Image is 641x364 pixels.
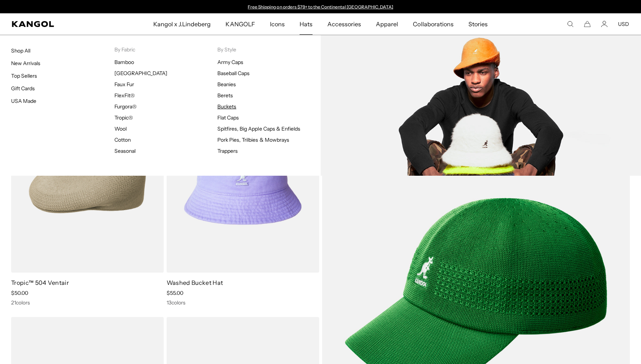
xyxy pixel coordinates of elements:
[11,81,164,273] img: Tropic™ 504 Ventair
[167,299,319,306] div: 13 colors
[114,148,136,154] a: Seasonal
[11,60,40,67] a: New Arrivals
[114,81,134,88] a: Faux Fur
[244,4,397,10] div: Announcement
[12,21,101,27] a: Kangol
[217,125,300,132] a: Spitfires, Big Apple Caps & Enfields
[11,290,28,296] span: $50.00
[368,13,405,35] a: Apparel
[461,13,495,35] a: Stories
[413,13,453,35] span: Collaborations
[217,92,233,99] a: Berets
[11,279,69,286] a: Tropic™ 504 Ventair
[114,59,134,65] a: Bamboo
[300,13,313,35] span: Hats
[11,299,164,306] div: 21 colors
[376,13,398,35] span: Apparel
[601,21,608,27] a: Account
[217,81,236,88] a: Beanies
[217,148,238,154] a: Trappers
[114,70,167,77] a: [GEOGRAPHIC_DATA]
[218,13,262,35] a: KANGOLF
[226,13,255,35] span: KANGOLF
[327,13,361,35] span: Accessories
[244,4,397,10] div: 1 of 2
[584,21,591,27] button: Cart
[468,13,488,35] span: Stories
[320,13,368,35] a: Accessories
[244,4,397,10] slideshow-component: Announcement bar
[263,13,292,35] a: Icons
[217,103,236,110] a: Buckets
[618,21,629,27] button: USD
[146,13,218,35] a: Kangol x J.Lindeberg
[114,92,135,99] a: FlexFit®
[153,13,211,35] span: Kangol x J.Lindeberg
[114,125,127,132] a: Wool
[217,114,239,121] a: Flat Caps
[114,103,137,110] a: Furgora®
[114,46,218,53] p: By Fabric
[217,136,289,143] a: Pork Pies, Trilbies & Mowbrays
[11,73,37,79] a: Top Sellers
[567,21,574,27] summary: Search here
[217,46,321,53] p: By Style
[167,81,319,273] img: Washed Bucket Hat
[11,98,36,104] a: USA Made
[217,70,250,77] a: Baseball Caps
[405,13,461,35] a: Collaborations
[292,13,320,35] a: Hats
[217,59,243,65] a: Army Caps
[167,279,223,286] a: Washed Bucket Hat
[270,13,285,35] span: Icons
[167,290,183,296] span: $55.00
[11,47,30,54] a: Shop All
[114,136,131,143] a: Cotton
[114,114,133,121] a: Tropic®
[11,85,35,92] a: Gift Cards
